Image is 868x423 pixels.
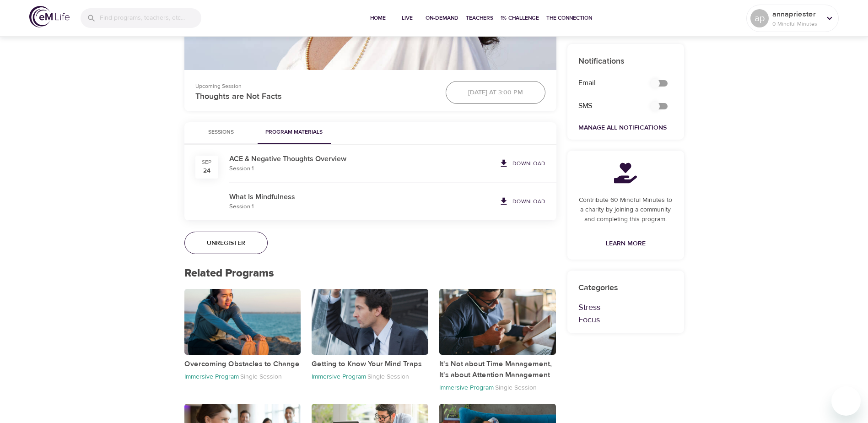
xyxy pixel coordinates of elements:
[184,265,556,282] p: Related Programs
[195,90,435,103] p: Thoughts are Not Facts
[229,153,495,164] p: ACE & Negative Thoughts Overview
[772,9,821,20] p: annapriester
[466,13,493,23] span: Teachers
[207,238,245,249] span: Unregister
[396,13,418,23] span: Live
[203,166,210,175] div: 24
[439,358,556,380] p: It's Not about Time Management, It's about Attention Management
[501,13,539,23] span: 1% Challenge
[195,82,435,90] p: Upcoming Session
[229,164,495,174] p: Session 1
[184,358,301,369] p: Overcoming Obstacles to Change
[100,8,201,28] input: Find programs, teachers, etc...
[578,124,667,132] a: Manage All Notifications
[439,384,495,392] p: Immersive Program ·
[29,6,70,27] img: logo
[229,202,495,211] p: Session 1
[495,156,549,171] a: Download
[263,128,325,137] span: Program Materials
[512,197,545,206] p: Download
[772,20,821,28] p: 0 Mindful Minutes
[750,9,769,27] div: ap
[184,232,268,255] button: Unregister
[184,373,240,381] p: Immersive Program ·
[240,373,282,381] p: Single Session
[367,373,409,381] p: Single Session
[578,195,673,224] p: Contribute 60 Mindful Minutes to a charity by joining a community and completing this program.
[202,158,212,166] div: Sep
[367,13,389,23] span: Home
[578,301,673,314] p: Stress
[229,191,495,202] p: What Is Mindfulness
[578,55,673,67] p: Notifications
[512,159,545,168] p: Download
[578,314,673,326] p: Focus
[495,384,537,392] p: Single Session
[573,95,641,117] div: SMS
[426,13,458,23] span: On-Demand
[495,194,549,209] a: Download
[190,128,252,137] span: Sessions
[606,238,646,249] span: Learn More
[573,72,641,94] div: Email
[546,13,592,23] span: The Connection
[312,373,367,381] p: Immersive Program ·
[312,358,428,369] p: Getting to Know Your Mind Traps
[831,386,861,416] iframe: Button to launch messaging window
[578,282,673,294] p: Categories
[602,235,649,252] a: Learn More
